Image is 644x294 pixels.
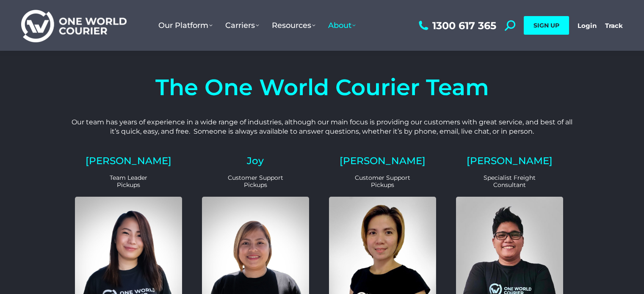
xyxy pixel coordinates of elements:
p: Customer Support Pickups [329,174,436,189]
a: About [322,12,362,38]
span: Carriers [225,21,259,30]
a: 1300 617 365 [417,20,496,31]
h2: [PERSON_NAME] [75,156,182,166]
p: Customer Support Pickups [202,174,309,189]
span: Resources [272,21,315,30]
a: SIGN UP [524,16,569,35]
p: Specialist Freight Consultant [456,174,563,189]
p: Our team has years of experience in a wide range of industries, although our main focus is provid... [68,118,576,137]
h2: [PERSON_NAME] [329,156,436,166]
img: One World Courier [21,8,127,43]
a: Track [605,22,623,30]
span: About [328,21,356,30]
a: Carriers [219,12,265,38]
p: Team Leader Pickups [75,174,182,189]
a: Resources [265,12,322,38]
a: Our Platform [152,12,219,38]
h2: Joy [202,156,309,166]
a: [PERSON_NAME] [467,155,553,167]
span: Our Platform [158,21,213,30]
h4: The One World Courier Team [68,76,576,99]
a: Login [578,22,597,30]
span: SIGN UP [533,22,559,29]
